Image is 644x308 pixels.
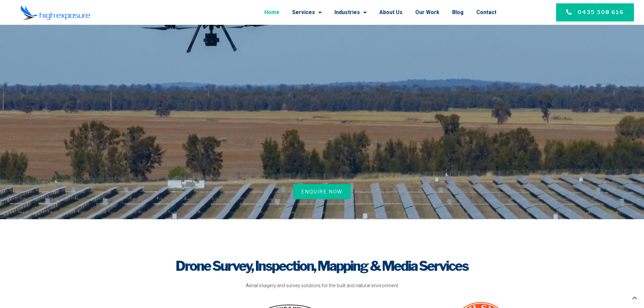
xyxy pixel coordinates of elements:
[452,4,464,21] a: Blog
[121,257,523,275] h1: Drone Survey, Inspection, Mapping & Media Services
[334,4,367,21] a: Industries
[20,5,90,20] img: Final-Logo copy
[476,4,496,21] a: Contact
[264,4,279,21] a: Home
[301,188,343,195] span: Enquire Now
[556,3,634,21] a: 0435 308 616
[578,8,624,16] span: 0435 308 616
[415,4,439,21] a: Our Work
[110,4,496,21] nav: Menu
[379,4,402,21] a: About Us
[292,4,322,21] a: Services
[121,282,523,290] p: Aerial imagery and survey solutions for the built and natural environment
[293,184,351,199] a: Enquire Now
